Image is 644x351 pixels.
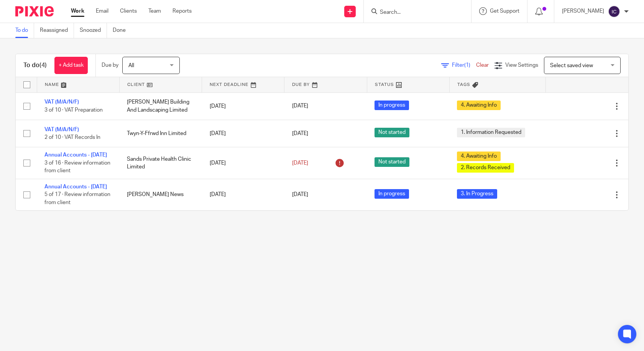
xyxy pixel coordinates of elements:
[44,152,107,158] a: Annual Accounts - [DATE]
[562,7,604,15] p: [PERSON_NAME]
[44,99,79,105] a: VAT (M/A/N/F)
[44,127,79,132] a: VAT (M/A/N/F)
[292,104,308,109] span: [DATE]
[505,63,538,68] span: View Settings
[457,82,470,87] span: Tags
[54,57,88,74] a: + Add task
[15,6,54,16] img: Pixie
[375,157,409,167] span: Not started
[202,147,284,179] td: [DATE]
[119,147,202,179] td: Sands Private Health Clinic Limited
[608,5,620,18] img: svg%3E
[102,61,118,69] p: Due by
[96,7,108,15] a: Email
[202,179,284,210] td: [DATE]
[44,192,110,205] span: 5 of 17 · Review information from client
[71,7,84,15] a: Work
[119,92,202,120] td: [PERSON_NAME] Building And Landscaping Limited
[292,131,308,136] span: [DATE]
[457,152,501,161] span: 4. Awaiting Info
[23,61,47,69] h1: To do
[202,120,284,147] td: [DATE]
[40,23,74,38] a: Reassigned
[292,192,308,197] span: [DATE]
[44,160,110,174] span: 3 of 16 · Review information from client
[457,101,501,110] span: 4. Awaiting Info
[172,7,192,15] a: Reports
[550,63,593,68] span: Select saved view
[464,63,470,68] span: (1)
[292,160,308,166] span: [DATE]
[120,7,137,15] a: Clients
[44,184,107,190] a: Annual Accounts - [DATE]
[457,163,514,173] span: 2. Records Received
[15,23,34,38] a: To do
[39,62,47,68] span: (4)
[44,135,100,140] span: 2 of 10 · VAT Records In
[113,23,131,38] a: Done
[457,189,497,199] span: 3. In Progress
[44,107,103,113] span: 3 of 10 · VAT Preparation
[375,101,409,110] span: In progress
[128,63,134,68] span: All
[148,7,161,15] a: Team
[476,63,489,68] a: Clear
[457,128,525,137] span: 1. Information Requested
[119,179,202,210] td: [PERSON_NAME] News
[379,9,448,16] input: Search
[202,92,284,120] td: [DATE]
[452,63,476,68] span: Filter
[80,23,107,38] a: Snoozed
[490,8,519,14] span: Get Support
[119,120,202,147] td: Twyn-Y-Ffrwd Inn Limited
[375,128,409,137] span: Not started
[375,189,409,199] span: In progress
